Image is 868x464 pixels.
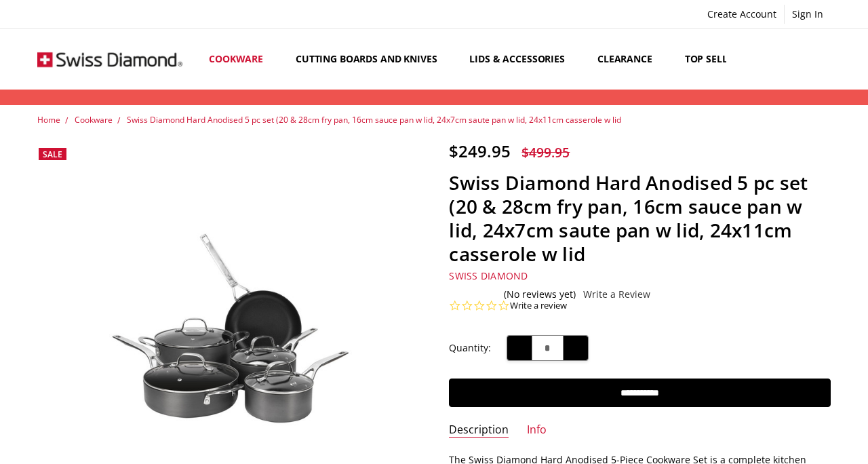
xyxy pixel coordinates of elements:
a: Cutting boards and knives [284,29,458,90]
a: Swiss Diamond Hard Anodised 5 pc set (20 & 28cm fry pan, 16cm sauce pan w lid, 24x7cm saute pan w... [127,114,621,125]
a: Swiss Diamond [449,269,528,282]
img: Free Shipping On Every Order [37,31,182,88]
span: Sale [43,149,62,160]
span: $499.95 [521,143,570,161]
a: Info [527,423,547,438]
h1: Swiss Diamond Hard Anodised 5 pc set (20 & 28cm fry pan, 16cm sauce pan w lid, 24x7cm saute pan w... [449,171,831,266]
a: Write a review [510,300,567,312]
label: Quantity: [449,341,491,355]
a: Write a Review [583,289,650,300]
img: Swiss Diamond Hard Anodised 5 pc set (20 & 28cm fry pan, 16cm sauce pan w lid, 24x7cm saute pan w... [37,204,419,461]
a: Create Account [700,5,784,24]
a: Lids & Accessories [458,29,585,90]
a: Top Sellers [673,29,755,90]
span: $249.95 [449,140,511,162]
span: (No reviews yet) [504,289,576,300]
a: Sign In [785,5,831,24]
a: Home [37,114,60,125]
a: Description [449,423,509,438]
a: Cookware [75,114,113,125]
a: Clearance [586,29,673,90]
a: Cookware [197,29,284,90]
